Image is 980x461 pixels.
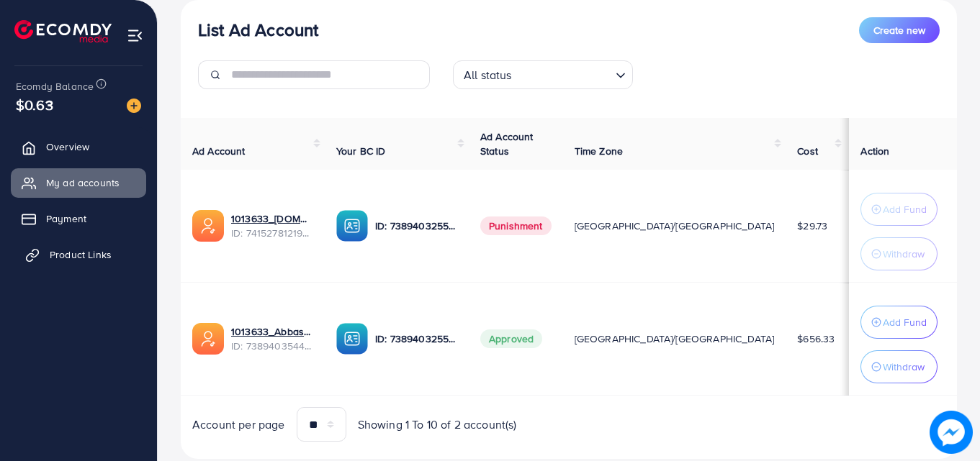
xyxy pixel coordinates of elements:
[873,23,925,37] span: Create new
[336,210,368,242] img: ic-ba-acc.ded83a64.svg
[198,19,318,40] h3: List Ad Account
[192,144,246,158] span: Ad Account
[883,314,927,331] p: Add Fund
[883,358,925,375] p: Withdraw
[461,65,515,86] span: All status
[11,240,146,269] a: Product Links
[231,324,313,354] div: <span class='underline'>1013633_Abbas Ahmad_1720479590630</span></br>7389403544316592145
[192,323,224,355] img: ic-ads-acc.e4c84228.svg
[16,79,94,93] span: Ecomdy Balance
[883,201,927,218] p: Add Fund
[859,17,940,43] button: Create new
[336,323,368,355] img: ic-ba-acc.ded83a64.svg
[16,94,53,115] span: $0.63
[358,416,517,433] span: Showing 1 To 10 of 2 account(s)
[480,329,542,348] span: Approved
[46,175,120,190] span: My ad accounts
[480,216,552,235] span: Punishment
[860,350,938,383] button: Withdraw
[480,129,534,158] span: Ad Account Status
[46,140,89,154] span: Overview
[375,330,457,347] p: ID: 7389403255542972417
[46,211,86,226] span: Payment
[375,217,457,234] p: ID: 7389403255542972417
[231,211,313,241] div: <span class='underline'>1013633_Abbas.com_1726503996160</span></br>7415278121995304976
[192,416,285,433] span: Account per page
[575,332,775,346] span: [GEOGRAPHIC_DATA]/[GEOGRAPHIC_DATA]
[231,339,313,353] span: ID: 7389403544316592145
[11,132,146,161] a: Overview
[192,210,224,242] img: ic-ads-acc.e4c84228.svg
[575,144,623,158] span: Time Zone
[50,247,112,262] span: Product Links
[231,226,313,240] span: ID: 7415278121995304976
[575,219,775,233] span: [GEOGRAPHIC_DATA]/[GEOGRAPHIC_DATA]
[231,211,313,226] a: 1013633_[DOMAIN_NAME]_1726503996160
[516,62,610,86] input: Search for option
[930,411,973,454] img: image
[231,324,313,339] a: 1013633_Abbas Ahmad_1720479590630
[860,193,938,226] button: Add Fund
[14,20,112,42] img: logo
[797,144,818,158] span: Cost
[11,204,146,233] a: Payment
[127,27,143,44] img: menu
[11,168,146,197] a: My ad accounts
[860,237,938,270] button: Withdraw
[453,60,633,89] div: Search for option
[797,219,827,233] span: $29.73
[883,245,925,263] p: Withdraw
[860,144,889,158] span: Action
[860,306,938,339] button: Add Fund
[797,332,835,346] span: $656.33
[336,144,386,158] span: Your BC ID
[127,99,141,113] img: image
